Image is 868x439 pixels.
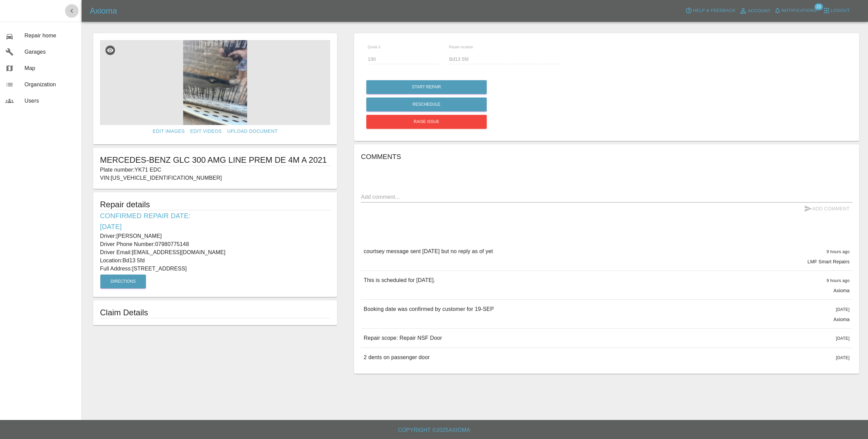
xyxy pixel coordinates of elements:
h6: Comments [361,151,852,162]
span: Repair home [24,32,76,40]
p: 2 dents on passenger door [364,353,430,362]
h1: Claim Details [100,307,330,318]
p: courtsey message sent [DATE] but no reply as of yet [364,247,493,256]
span: Users [24,97,76,105]
span: Repair location [449,45,473,49]
a: Edit Images [150,125,187,138]
p: Repair scope: Repair NSF Door [364,334,442,342]
span: Logout [831,7,850,15]
span: Map [24,64,76,72]
h6: Confirmed Repair Date: [DATE] [100,210,330,232]
p: Axioma [833,316,850,323]
button: Reschedule [366,98,487,111]
a: Account [737,5,772,16]
a: Upload Document [224,125,280,138]
button: Help & Feedback [684,5,737,16]
span: 9 hours ago [827,278,850,283]
span: Quote £ [368,45,381,49]
img: 1b5202fb-4103-4f0a-b069-f5d99661b991 [100,40,330,125]
button: Notifications [772,5,819,16]
span: 9 hours ago [827,249,850,254]
span: [DATE] [836,355,850,360]
span: [DATE] [836,307,850,312]
button: Logout [821,5,852,16]
button: Raise issue [366,115,487,129]
span: Help & Feedback [693,7,735,15]
h5: Repair details [100,199,330,210]
p: Driver Email: [EMAIL_ADDRESS][DOMAIN_NAME] [100,248,330,257]
a: Edit Videos [187,125,224,138]
span: Account [748,7,771,15]
span: Garages [24,48,76,56]
p: VIN: [US_VEHICLE_IDENTIFICATION_NUMBER] [100,174,330,182]
p: Location: Bd13 5fd [100,257,330,265]
h1: MERCEDES-BENZ GLC 300 AMG LINE PREM DE 4M A 2021 [100,155,330,165]
span: Notifications [782,7,817,15]
p: Driver: [PERSON_NAME] [100,232,330,240]
button: Directions [100,275,146,288]
p: LMF Smart Repairs [807,258,850,265]
span: [DATE] [836,336,850,341]
p: Booking date was confirmed by customer for 19-SEP [364,305,494,313]
p: This is scheduled for [DATE]. [364,276,435,284]
span: 23 [814,3,823,10]
p: Axioma [833,287,850,294]
h6: Copyright © 2025 Axioma [5,425,863,435]
p: Plate number: YK71 EDC [100,166,330,174]
span: Organization [24,81,76,89]
p: Full Address: [STREET_ADDRESS] [100,265,330,273]
p: Driver Phone Number: 07980775148 [100,240,330,248]
button: Start Repair [366,80,487,94]
h5: Axioma [90,5,117,16]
